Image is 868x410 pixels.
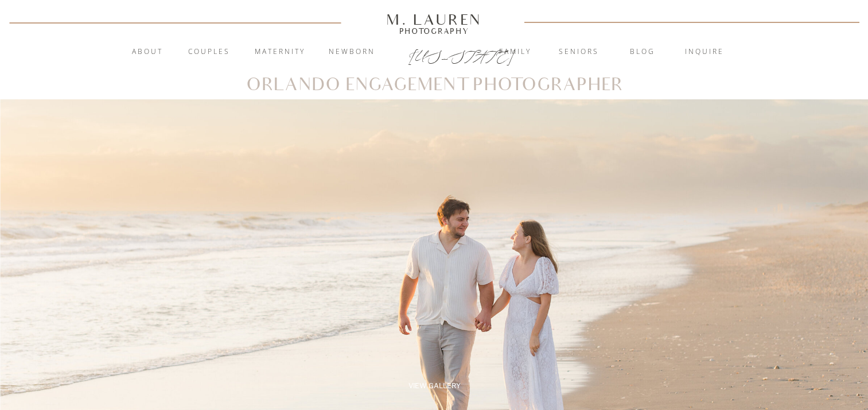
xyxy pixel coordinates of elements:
a: M. Lauren [352,13,516,26]
a: Couples [178,47,240,58]
a: Family [484,47,546,58]
a: Photography [382,28,487,34]
a: View Gallery [396,381,474,391]
a: Newborn [321,47,383,58]
a: About [126,47,170,58]
h1: Orlando Engagement Photographer [245,77,624,94]
a: Seniors [548,47,610,58]
a: blog [612,47,674,58]
a: inquire [674,47,735,58]
a: [US_STATE] [408,47,461,61]
a: Maternity [249,47,311,58]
